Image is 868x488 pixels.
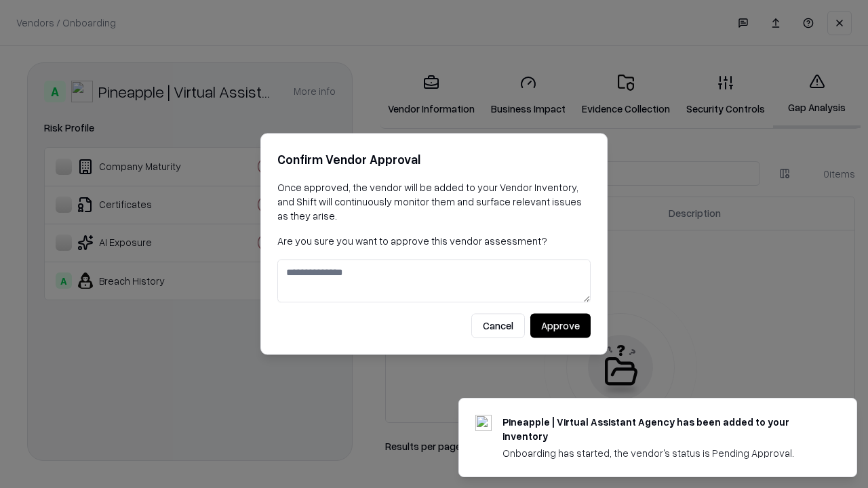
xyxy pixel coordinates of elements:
[530,314,591,338] button: Approve
[277,150,591,169] h2: Confirm Vendor Approval
[277,234,591,248] p: Are you sure you want to approve this vendor assessment?
[475,415,492,431] img: trypineapple.com
[502,446,824,460] div: Onboarding has started, the vendor's status is Pending Approval.
[471,314,525,338] button: Cancel
[502,415,824,443] div: Pineapple | Virtual Assistant Agency has been added to your inventory
[277,180,591,223] p: Once approved, the vendor will be added to your Vendor Inventory, and Shift will continuously mon...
